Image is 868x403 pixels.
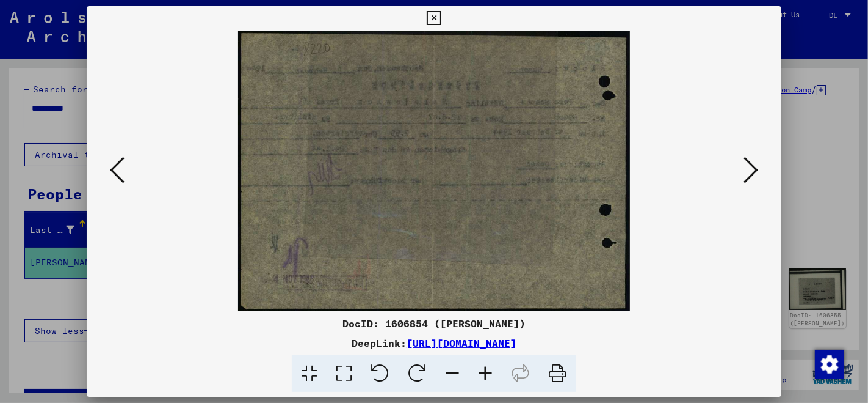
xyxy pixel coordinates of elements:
img: Change consent [815,350,844,379]
a: [URL][DOMAIN_NAME] [407,337,516,349]
div: Change consent [814,349,844,379]
font: DocID: 1606854 ([PERSON_NAME]) [342,317,526,330]
font: DeepLink: [352,337,407,349]
img: 002.jpg [128,31,740,311]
